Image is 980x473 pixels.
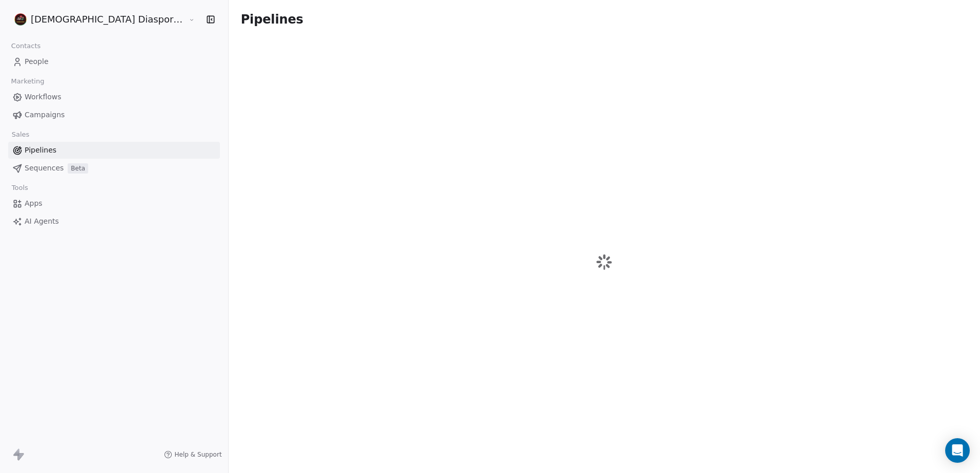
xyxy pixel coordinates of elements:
[25,56,49,67] span: People
[164,450,221,459] a: Help & Support
[25,198,43,209] span: Apps
[25,92,62,102] span: Workflows
[25,145,56,156] span: Pipelines
[12,11,181,28] button: [DEMOGRAPHIC_DATA] Diaspora Resource Centre
[7,38,45,54] span: Contacts
[945,438,970,463] div: Open Intercom Messenger
[25,216,59,227] span: AI Agents
[7,74,49,89] span: Marketing
[14,13,27,26] img: AFRICAN%20DIASPORA%20GRP.%20RES.%20CENT.%20LOGO%20-2%20PROFILE-02-02-1.png
[25,163,64,174] span: Sequences
[241,12,303,27] span: Pipelines
[8,160,220,177] a: SequencesBeta
[31,13,186,26] span: [DEMOGRAPHIC_DATA] Diaspora Resource Centre
[25,110,65,120] span: Campaigns
[8,195,220,212] a: Apps
[7,180,32,196] span: Tools
[174,450,221,459] span: Help & Support
[8,89,220,105] a: Workflows
[8,53,220,70] a: People
[7,127,34,142] span: Sales
[68,163,88,174] span: Beta
[8,213,220,230] a: AI Agents
[8,142,220,159] a: Pipelines
[8,106,220,123] a: Campaigns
